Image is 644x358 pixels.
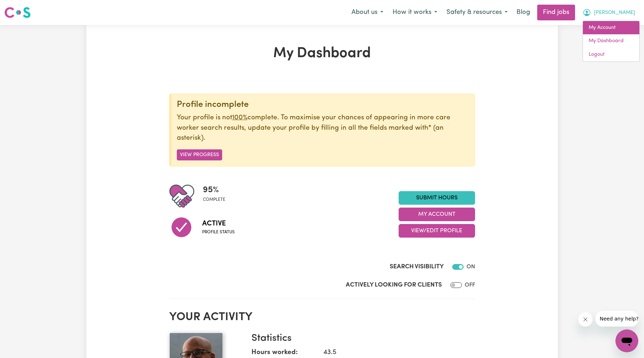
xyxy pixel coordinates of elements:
[583,34,639,48] a: My Dashboard
[203,184,225,197] span: 95 %
[512,5,534,20] a: Blog
[537,5,575,20] a: Find jobs
[346,280,442,290] label: Actively Looking for Clients
[4,6,31,19] img: Careseekers logo
[388,5,442,20] button: How it works
[251,333,469,345] h3: Statistics
[169,310,475,324] h2: Your activity
[594,9,635,17] span: [PERSON_NAME]
[615,329,638,352] iframe: Button to launch messaging window
[177,149,222,160] button: View Progress
[347,5,388,20] button: About us
[4,5,43,11] span: Need any help?
[177,113,469,144] p: Your profile is not complete. To maximise your chances of appearing in more care worker search re...
[578,312,593,327] iframe: Close message
[578,5,640,20] button: My Account
[169,45,475,62] h1: My Dashboard
[583,48,639,61] a: Logout
[318,348,469,358] dd: 43.5
[177,100,469,110] div: Profile incomplete
[203,197,225,203] span: complete
[4,4,31,21] a: Careseekers logo
[202,218,235,229] span: Active
[232,114,248,121] u: 100%
[399,191,475,205] a: Submit Hours
[583,21,640,62] div: My Account
[442,5,512,20] button: Safety & resources
[399,224,475,238] button: View/Edit Profile
[202,229,235,235] span: Profile status
[203,184,231,209] div: Profile completeness: 95%
[390,262,444,272] label: Search Visibility
[583,21,639,35] a: My Account
[595,311,638,327] iframe: Message from company
[465,282,475,288] span: OFF
[399,208,475,221] button: My Account
[466,264,475,270] span: ON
